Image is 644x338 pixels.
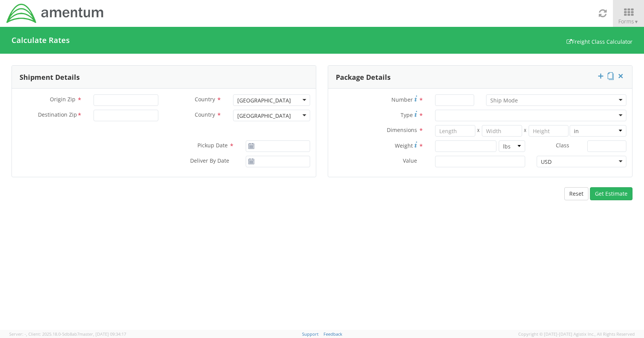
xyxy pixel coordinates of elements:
[482,125,522,137] input: Width
[403,157,417,164] span: Value
[324,331,342,337] a: Feedback
[618,18,639,25] span: Forms
[395,142,413,149] span: Weight
[50,96,76,103] span: Origin Zip
[9,331,27,337] span: Server: -
[237,112,291,120] div: [GEOGRAPHIC_DATA]
[435,125,475,137] input: Length
[28,331,126,337] span: Client: 2025.18.0-5db8ab7
[634,18,639,25] span: ▼
[79,331,126,337] span: master, [DATE] 09:34:17
[6,3,105,24] img: dyn-intl-logo-049831509241104b2a82.png
[302,331,319,337] a: Support
[401,111,413,119] span: Type
[567,38,632,45] a: Freight Class Calculator
[556,142,569,149] span: Class
[387,126,417,134] span: Dimensions
[195,111,215,118] span: Country
[190,157,229,166] span: Deliver By Date
[11,36,70,45] h4: Calculate Rates
[237,97,291,104] div: [GEOGRAPHIC_DATA]
[564,187,588,200] button: Reset
[38,111,77,120] span: Destination Zip
[26,331,27,337] span: ,
[475,125,482,137] span: X
[541,158,552,166] div: USD
[522,125,529,137] span: X
[197,142,228,149] span: Pickup Date
[391,96,413,103] span: Number
[336,66,391,89] h3: Package Details
[20,66,80,89] h3: Shipment Details
[590,187,632,200] button: Get Estimate
[490,97,518,104] input: Ship Mode
[195,96,215,103] span: Country
[518,331,635,337] span: Copyright © [DATE]-[DATE] Agistix Inc., All Rights Reserved
[529,125,568,137] input: Height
